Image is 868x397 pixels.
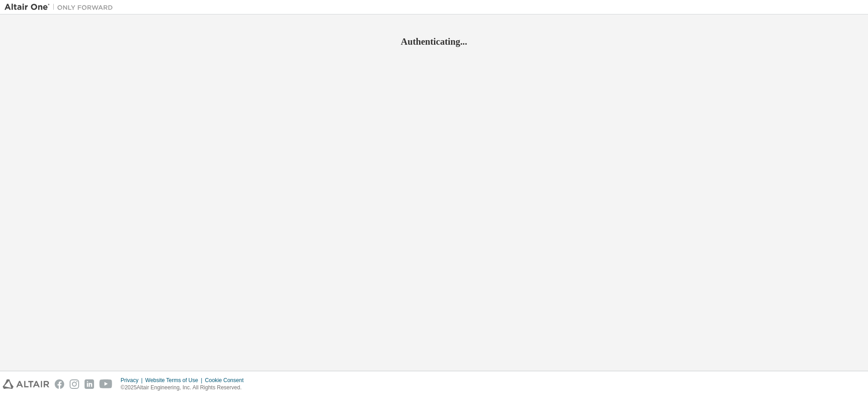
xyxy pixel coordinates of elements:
div: Privacy [121,377,145,384]
div: Cookie Consent [205,377,249,384]
img: youtube.svg [99,379,113,389]
img: instagram.svg [70,379,79,389]
img: altair_logo.svg [3,379,49,389]
img: Altair One [5,3,118,12]
div: Website Terms of Use [145,377,205,384]
p: © 2025 Altair Engineering, Inc. All Rights Reserved. [121,384,249,392]
img: facebook.svg [55,379,64,389]
img: linkedin.svg [85,379,94,389]
h2: Authenticating... [5,36,863,47]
